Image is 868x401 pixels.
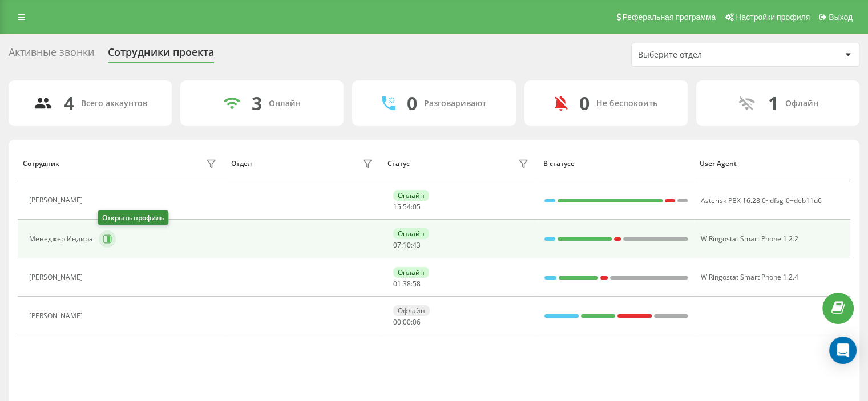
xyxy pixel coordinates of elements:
[393,228,429,239] div: Онлайн
[403,317,411,327] span: 00
[23,160,59,168] div: Сотрудник
[700,234,798,244] span: W Ringostat Smart Phone 1.2.2
[393,241,421,249] div: : :
[413,317,421,327] span: 06
[413,279,421,289] span: 58
[700,196,821,205] span: Asterisk PBX 16.28.0~dfsg-0+deb11u6
[768,92,778,114] div: 1
[543,160,689,168] div: В статусе
[424,99,486,108] div: Разговаривают
[108,46,214,64] div: Сотрудники проекта
[393,318,421,326] div: : :
[393,202,401,212] span: 15
[9,46,94,64] div: Активные звонки
[403,279,411,289] span: 38
[29,273,86,281] div: [PERSON_NAME]
[596,99,657,108] div: Не беспокоить
[622,13,716,22] span: Реферальная программа
[29,312,86,320] div: [PERSON_NAME]
[387,160,410,168] div: Статус
[700,272,798,282] span: W Ringostat Smart Phone 1.2.4
[829,337,857,364] div: Open Intercom Messenger
[393,190,429,201] div: Онлайн
[403,202,411,212] span: 54
[29,235,96,243] div: Менеджер Индира
[64,92,74,114] div: 4
[638,50,774,60] div: Выберите отдел
[81,99,147,108] div: Всего аккаунтов
[393,240,401,250] span: 07
[407,92,417,114] div: 0
[393,279,401,289] span: 01
[29,196,86,204] div: [PERSON_NAME]
[413,240,421,250] span: 43
[413,202,421,212] span: 05
[579,92,590,114] div: 0
[269,99,301,108] div: Онлайн
[403,240,411,250] span: 10
[393,280,421,288] div: : :
[252,92,262,114] div: 3
[393,267,429,278] div: Онлайн
[700,160,845,168] div: User Agent
[393,305,430,316] div: Офлайн
[829,13,853,22] span: Выход
[98,210,168,225] div: Открыть профиль
[736,13,810,22] span: Настройки профиля
[393,317,401,327] span: 00
[393,203,421,211] div: : :
[231,160,252,168] div: Отдел
[785,99,818,108] div: Офлайн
